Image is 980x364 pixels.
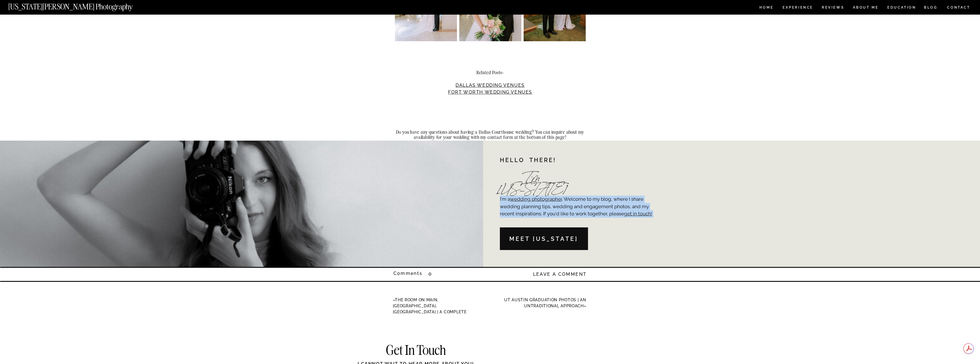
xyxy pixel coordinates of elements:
a: LEAVE A COMMENT [523,271,587,278]
a: The Room on Main, [GEOGRAPHIC_DATA], [GEOGRAPHIC_DATA] | A Complete Guide [393,298,467,320]
a: Experience [783,6,813,11]
a: CONTACT [947,4,971,11]
a: get in touch! [624,211,652,217]
h2: Do you have any questions about having a Dallas Courthouse wedding? You can inquire about my avai... [395,129,586,140]
a: wedding photographer [510,196,562,202]
h1: Hello there! [500,158,648,164]
h2: Related Posts: [395,70,586,75]
h2: I'm [US_STATE] [497,175,568,186]
h2: Get In Touch [359,344,474,358]
a: BLOG [924,6,938,11]
a: REVIEWS [822,6,843,11]
h3: » [500,297,586,309]
a: [US_STATE][PERSON_NAME] Photography [8,3,152,8]
a: HOME [758,6,775,11]
a: Comments [393,271,454,278]
a: ABOUT ME [853,6,879,11]
a: Dallas Wedding Venues [456,82,525,88]
p: I'm a . Welcome to my blog, where I share wedding planning tips, wedding and engagement photos, a... [500,196,656,227]
a: EDUCATION [887,6,917,11]
a: UT Austin Graduation Photos | An Untraditional Approach [504,298,586,308]
h3: « [393,297,479,321]
a: Fort Worth Wedding Venues [448,89,532,95]
a: Meet [US_STATE] [502,235,586,244]
div: 0 [428,270,452,278]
